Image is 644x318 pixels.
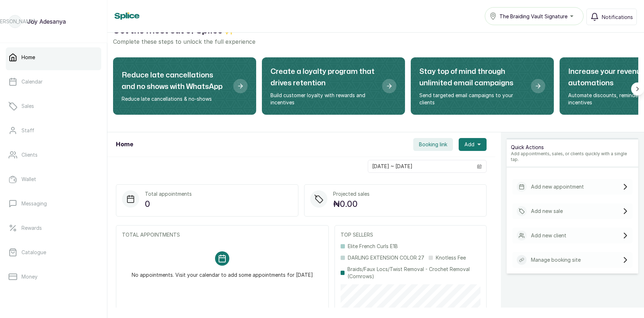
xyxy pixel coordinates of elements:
p: Money [21,273,38,280]
a: Catalogue [6,242,101,262]
p: TOP SELLERS [341,231,480,238]
p: Wallet [21,176,36,183]
p: Add new appointment [531,183,584,190]
h2: Stay top of mind through unlimited email campaigns [419,66,525,89]
span: The Braiding Vault Signature [499,13,567,20]
p: Manage booking site [531,256,581,264]
p: Build customer loyalty with rewards and incentives [270,92,376,106]
button: Add [459,138,487,151]
p: Knotless Fee [436,254,466,261]
h2: Reduce late cancellations and no shows with WhatsApp [122,70,228,92]
p: Quick Actions [511,144,634,151]
a: Messaging [6,194,101,214]
p: Sales [21,103,34,110]
div: Reduce late cancellations and no shows with WhatsApp [113,57,256,115]
a: Calendar [6,72,101,92]
p: Rewards [21,224,42,232]
p: No appointments. Visit your calendar to add some appointments for [DATE] [132,266,313,279]
p: Joy Adesanya [27,17,66,26]
span: Booking link [419,141,447,148]
div: Create a loyalty program that drives retention [262,57,405,115]
button: Booking link [413,138,453,151]
span: Notifications [602,13,633,21]
p: Clients [21,151,38,158]
a: Wallet [6,169,101,189]
p: 0 [145,198,192,210]
div: Stay top of mind through unlimited email campaigns [411,57,554,115]
p: Home [21,54,35,61]
a: Reports [6,291,101,311]
span: Add [464,141,474,148]
p: Messaging [21,200,47,207]
button: Notifications [586,9,637,25]
p: Projected sales [333,190,370,198]
p: TOTAL APPOINTMENTS [122,231,323,238]
p: Catalogue [21,249,46,256]
a: Clients [6,145,101,165]
a: Staff [6,120,101,141]
a: Money [6,267,101,287]
a: Rewards [6,218,101,238]
svg: calendar [477,164,482,169]
p: Send targeted email campaigns to your clients [419,92,525,106]
p: Add appointments, sales, or clients quickly with a single tap. [511,151,634,162]
p: ₦0.00 [333,198,370,210]
a: Sales [6,96,101,116]
p: Add new client [531,232,566,239]
p: DARLING EXTENSION COLOR 27 [348,254,424,261]
p: Complete these steps to unlock the full experience [113,37,638,46]
h1: Home [116,140,133,149]
input: Select date [368,160,473,172]
h2: Create a loyalty program that drives retention [270,66,376,89]
p: Calendar [21,78,43,85]
p: Braids/Faux Locs/Twist Removal - Crochet Removal (Cornrows) [347,266,480,280]
p: Reduce late cancellations & no-shows [122,95,228,103]
a: Home [6,47,101,67]
p: Add new sale [531,208,563,215]
p: Total appointments [145,190,192,198]
button: The Braiding Vault Signature [485,7,584,25]
p: Elite French Curls E1B [348,243,398,250]
p: Staff [21,127,34,134]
